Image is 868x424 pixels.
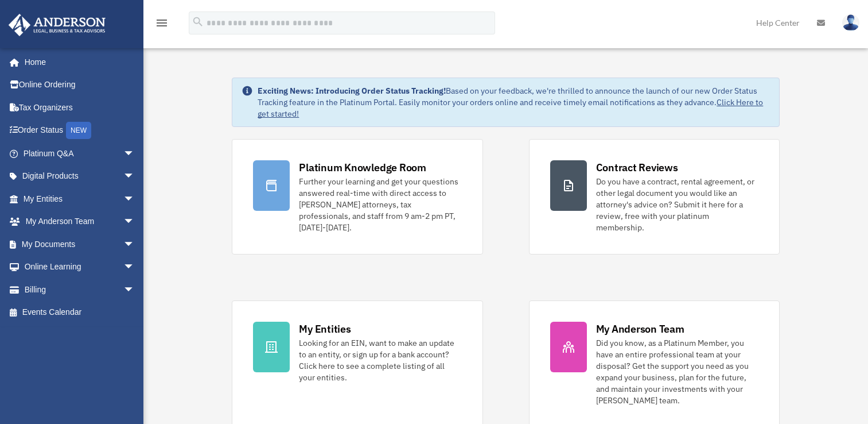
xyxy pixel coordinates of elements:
[8,301,152,324] a: Events Calendar
[8,210,152,233] a: My Anderson Teamarrow_drop_down
[8,96,152,119] a: Tax Organizers
[8,278,152,301] a: Billingarrow_drop_down
[8,233,152,256] a: My Documentsarrow_drop_down
[123,210,146,234] span: arrow_drop_down
[8,165,152,188] a: Digital Productsarrow_drop_down
[258,85,769,120] div: Based on your feedback, we're thrilled to announce the launch of our new Order Status Tracking fe...
[842,14,859,31] img: User Pic
[123,256,146,279] span: arrow_drop_down
[232,139,482,255] a: Platinum Knowledge Room Further your learning and get your questions answered real-time with dire...
[192,16,204,28] i: search
[123,278,146,302] span: arrow_drop_down
[596,160,678,175] div: Contract Reviews
[258,97,763,119] a: Click Here to get started!
[8,74,152,97] a: Online Ordering
[529,139,780,255] a: Contract Reviews Do you have a contract, rental agreement, or other legal document you would like...
[66,122,91,139] div: NEW
[8,187,152,210] a: My Entitiesarrow_drop_down
[596,337,758,406] div: Did you know, as a Platinum Member, you have an entire professional team at your disposal? Get th...
[596,322,684,336] div: My Anderson Team
[155,20,169,30] a: menu
[299,322,351,336] div: My Entities
[8,51,146,74] a: Home
[596,176,758,233] div: Do you have a contract, rental agreement, or other legal document you would like an attorney's ad...
[5,14,109,36] img: Anderson Advisors Platinum Portal
[8,256,152,279] a: Online Learningarrow_drop_down
[123,165,146,188] span: arrow_drop_down
[258,86,446,96] strong: Exciting News: Introducing Order Status Tracking!
[8,142,152,165] a: Platinum Q&Aarrow_drop_down
[123,187,146,211] span: arrow_drop_down
[299,176,461,233] div: Further your learning and get your questions answered real-time with direct access to [PERSON_NAM...
[123,142,146,165] span: arrow_drop_down
[299,337,461,383] div: Looking for an EIN, want to make an update to an entity, or sign up for a bank account? Click her...
[299,160,426,175] div: Platinum Knowledge Room
[155,16,169,30] i: menu
[123,233,146,256] span: arrow_drop_down
[8,119,152,142] a: Order StatusNEW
